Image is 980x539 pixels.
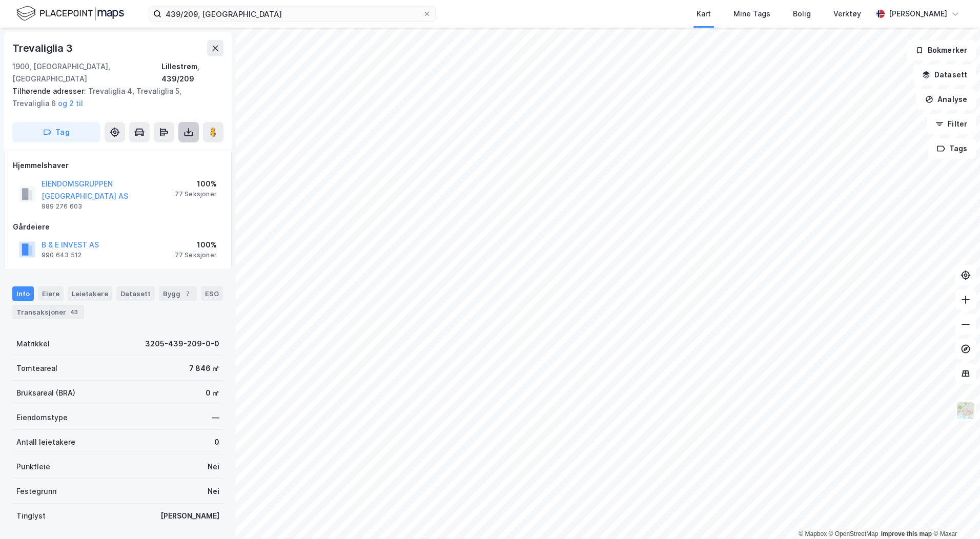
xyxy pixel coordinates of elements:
div: 3205-439-209-0-0 [145,338,219,350]
button: Filter [927,114,976,134]
div: 0 ㎡ [206,387,219,399]
button: Datasett [913,65,976,85]
a: Mapbox [799,530,827,537]
div: 77 Seksjoner [175,190,217,198]
div: Bolig [793,8,811,20]
div: Kart [697,8,711,20]
div: Nei [208,461,219,473]
button: Tags [928,138,976,159]
a: OpenStreetMap [829,530,879,537]
button: Bokmerker [907,40,976,60]
div: Matrikkel [16,338,50,350]
div: Antall leietakere [16,436,75,448]
div: Gårdeiere [13,221,223,233]
div: Trevaliglia 4, Trevaliglia 5, Trevaliglia 6 [12,85,215,110]
div: Mine Tags [733,8,770,20]
iframe: Chat Widget [929,490,980,539]
span: Tilhørende adresser: [12,87,88,95]
div: Bygg [159,286,197,301]
button: Analyse [916,89,976,110]
div: Festegrunn [16,485,56,497]
img: logo.f888ab2527a4732fd821a326f86c7f29.svg [16,5,124,23]
div: Leietakere [68,286,112,301]
div: Nei [208,485,219,497]
div: Tomteareal [16,362,57,375]
div: Info [12,286,34,301]
div: 77 Seksjoner [175,251,217,259]
div: 43 [68,307,80,317]
div: Kontrollprogram for chat [929,490,980,539]
div: 7 846 ㎡ [189,362,219,375]
div: [PERSON_NAME] [889,8,947,20]
div: 989 276 603 [42,202,82,211]
div: — [212,411,219,424]
img: Z [956,401,975,420]
div: Transaksjoner [12,305,84,319]
div: 1900, [GEOGRAPHIC_DATA], [GEOGRAPHIC_DATA] [12,60,161,85]
a: Improve this map [881,530,932,537]
div: Tinglyst [16,510,46,522]
div: [PERSON_NAME] [160,510,219,522]
div: Hjemmelshaver [13,159,223,172]
div: Bruksareal (BRA) [16,387,75,399]
div: ESG [201,286,223,301]
div: 7 [182,288,193,299]
div: Lillestrøm, 439/209 [161,60,223,85]
div: 100% [175,178,217,190]
div: Eiendomstype [16,411,68,424]
div: 100% [175,239,217,251]
input: Søk på adresse, matrikkel, gårdeiere, leietakere eller personer [161,6,423,22]
div: 0 [214,436,219,448]
div: 990 643 512 [42,251,81,259]
div: Datasett [116,286,155,301]
button: Tag [12,122,100,142]
div: Punktleie [16,461,50,473]
div: Verktøy [833,8,861,20]
div: Eiere [38,286,64,301]
div: Trevaliglia 3 [12,40,74,56]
